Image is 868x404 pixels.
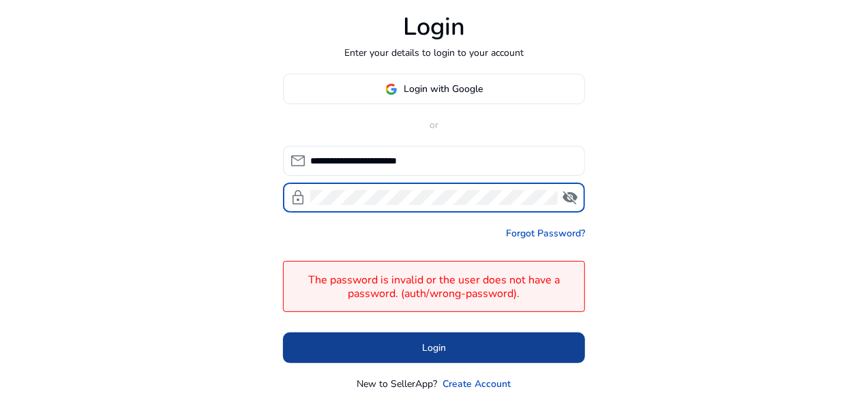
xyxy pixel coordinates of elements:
img: google-logo.svg [385,83,398,95]
span: visibility_off [562,189,578,206]
span: lock [290,189,306,206]
a: Create Account [443,377,511,391]
span: mail [290,153,306,169]
p: or [283,118,585,132]
span: Login with Google [404,82,483,96]
button: Login [283,332,585,363]
a: Forgot Password? [506,226,585,240]
p: New to SellerApp? [357,377,438,391]
h1: Login [403,12,465,42]
button: Login with Google [283,74,585,104]
span: Login [422,341,446,355]
h4: The password is invalid or the user does not have a password. (auth/wrong-password). [290,274,578,300]
p: Enter your details to login to your account [344,46,524,60]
